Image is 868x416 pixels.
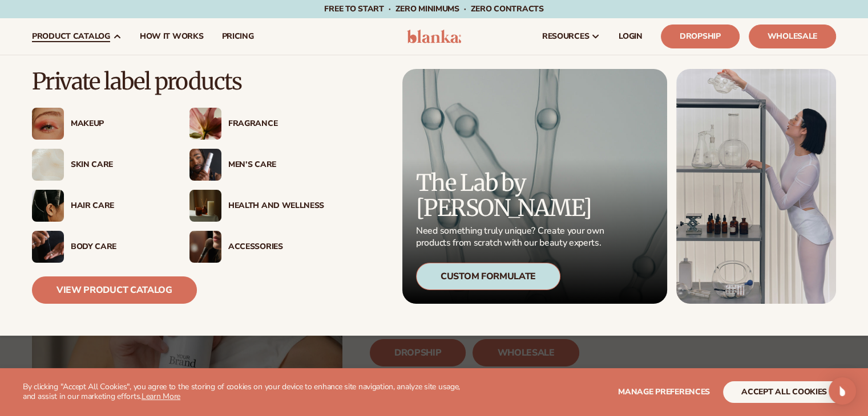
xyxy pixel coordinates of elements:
[32,231,167,263] a: Male hand applying moisturizer. Body Care
[189,108,221,140] img: Pink blooming flower.
[32,276,197,304] a: View Product Catalog
[676,69,836,304] img: Female in lab with equipment.
[140,32,204,41] span: How It Works
[416,225,608,249] p: Need something truly unique? Create your own products from scratch with our beauty experts.
[402,69,667,304] a: Microscopic product formula. The Lab by [PERSON_NAME] Need something truly unique? Create your ow...
[416,263,560,290] div: Custom Formulate
[71,119,167,129] div: Makeup
[32,190,64,222] img: Female hair pulled back with clips.
[416,170,608,221] p: The Lab by [PERSON_NAME]
[221,32,253,41] span: pricing
[32,108,64,140] img: Female with glitter eye makeup.
[228,242,324,252] div: Accessories
[228,201,324,211] div: Health And Wellness
[228,160,324,170] div: Men’s Care
[189,149,324,181] a: Male holding moisturizer bottle. Men’s Care
[142,391,180,402] a: Learn More
[618,381,710,403] button: Manage preferences
[618,386,710,397] span: Manage preferences
[723,381,845,403] button: accept all cookies
[212,18,263,55] a: pricing
[71,201,167,211] div: Hair Care
[32,190,167,222] a: Female hair pulled back with clips. Hair Care
[324,3,543,14] span: Free to start · ZERO minimums · ZERO contracts
[407,30,461,43] img: logo
[32,69,324,94] p: Private label products
[829,377,856,405] div: Open Intercom Messenger
[23,18,131,55] a: product catalog
[32,108,167,140] a: Female with glitter eye makeup. Makeup
[23,382,473,402] p: By clicking "Accept All Cookies", you agree to the storing of cookies on your device to enhance s...
[189,190,221,222] img: Candles and incense on table.
[619,32,643,41] span: LOGIN
[189,231,324,263] a: Female with makeup brush. Accessories
[609,18,652,55] a: LOGIN
[542,32,589,41] span: resources
[189,190,324,222] a: Candles and incense on table. Health And Wellness
[533,18,609,55] a: resources
[189,108,324,140] a: Pink blooming flower. Fragrance
[749,25,836,48] a: Wholesale
[189,231,221,263] img: Female with makeup brush.
[32,231,64,263] img: Male hand applying moisturizer.
[661,25,740,48] a: Dropship
[228,119,324,129] div: Fragrance
[32,149,64,181] img: Cream moisturizer swatch.
[71,160,167,170] div: Skin Care
[131,18,213,55] a: How It Works
[32,32,110,41] span: product catalog
[32,149,167,181] a: Cream moisturizer swatch. Skin Care
[71,242,167,252] div: Body Care
[189,149,221,181] img: Male holding moisturizer bottle.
